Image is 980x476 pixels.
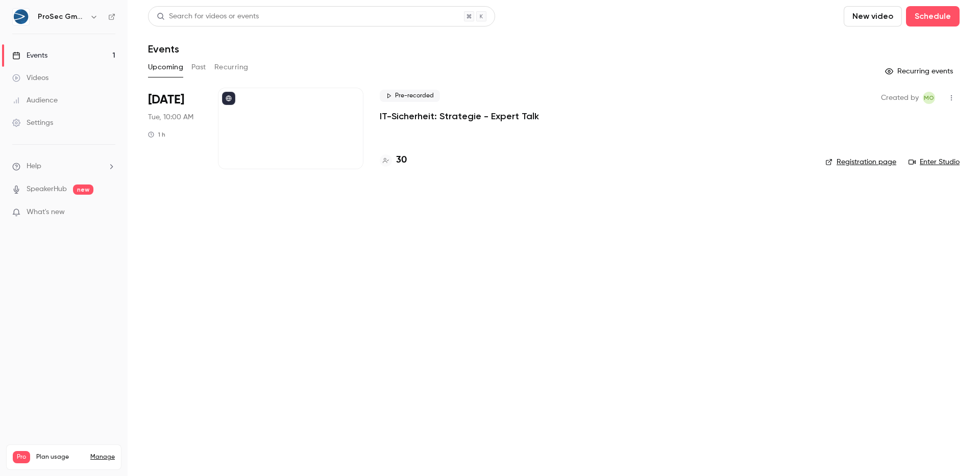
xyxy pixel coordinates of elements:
[844,6,902,27] button: New video
[12,118,53,128] div: Settings
[923,92,935,104] span: MD Operative
[12,95,58,105] div: Audience
[924,92,934,104] span: MO
[27,207,65,218] span: What's new
[396,153,407,167] h4: 30
[825,157,896,167] a: Registration page
[881,92,919,104] span: Created by
[148,130,165,139] div: 1 h
[12,50,47,61] div: Events
[148,59,183,75] button: Upcoming
[191,59,206,75] button: Past
[38,12,86,22] h6: ProSec GmbH
[73,184,93,195] span: new
[27,161,41,172] span: Help
[13,9,29,25] img: ProSec GmbH
[380,90,440,102] span: Pre-recorded
[909,157,960,167] a: Enter Studio
[12,161,115,172] li: help-dropdown-opener
[148,88,202,169] div: Sep 23 Tue, 10:00 AM (Europe/Berlin)
[148,112,193,122] span: Tue, 10:00 AM
[214,59,249,75] button: Recurring
[380,110,539,122] a: IT-Sicherheit: Strategie - Expert Talk
[157,11,259,22] div: Search for videos or events
[90,453,115,461] a: Manage
[906,6,960,27] button: Schedule
[148,43,179,55] h1: Events
[13,451,30,463] span: Pro
[880,63,960,80] button: Recurring events
[148,92,184,108] span: [DATE]
[380,153,407,167] a: 30
[12,73,48,83] div: Videos
[27,184,67,195] a: SpeakerHub
[36,453,84,461] span: Plan usage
